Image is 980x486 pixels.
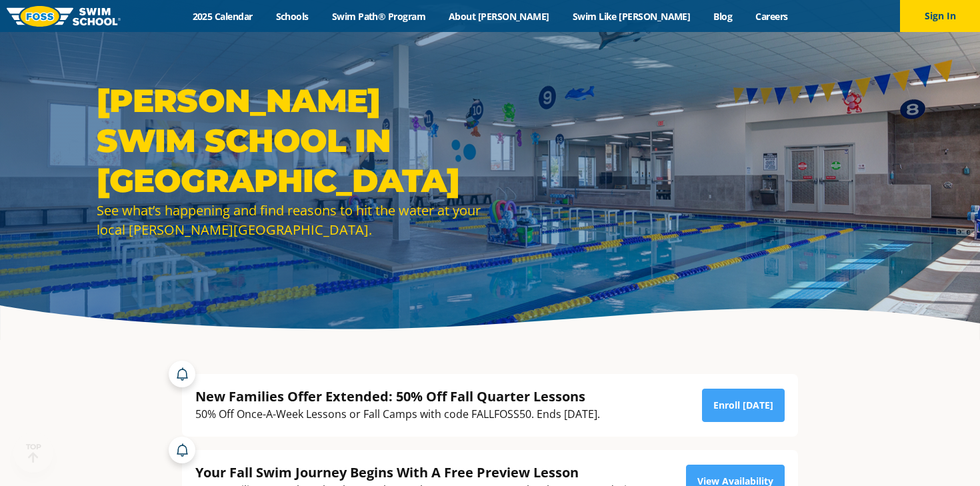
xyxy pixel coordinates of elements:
[97,201,483,239] div: See what’s happening and find reasons to hit the water at your local [PERSON_NAME][GEOGRAPHIC_DATA].
[26,443,41,463] div: TOP
[264,10,320,23] a: Schools
[437,10,561,23] a: About [PERSON_NAME]
[97,81,483,201] h1: [PERSON_NAME] Swim School in [GEOGRAPHIC_DATA]
[195,387,600,405] div: New Families Offer Extended: 50% Off Fall Quarter Lessons
[320,10,437,23] a: Swim Path® Program
[744,10,799,23] a: Careers
[181,10,264,23] a: 2025 Calendar
[702,10,744,23] a: Blog
[195,405,600,423] div: 50% Off Once-A-Week Lessons or Fall Camps with code FALLFOSS50. Ends [DATE].
[561,10,702,23] a: Swim Like [PERSON_NAME]
[702,389,785,422] a: Enroll [DATE]
[7,6,121,27] img: FOSS Swim School Logo
[195,463,643,481] div: Your Fall Swim Journey Begins With A Free Preview Lesson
